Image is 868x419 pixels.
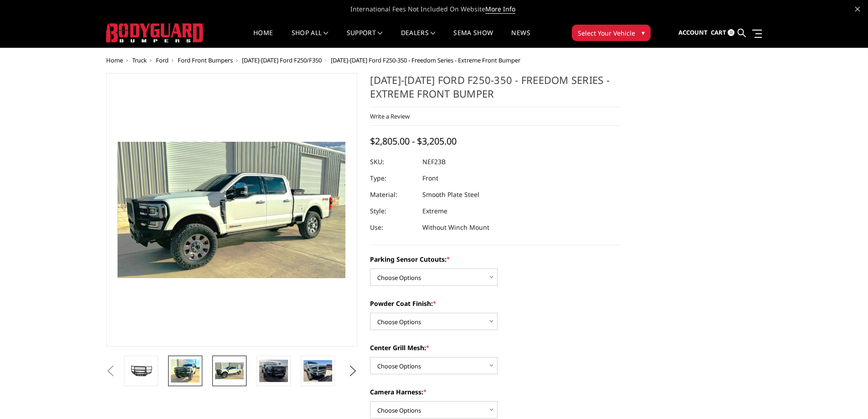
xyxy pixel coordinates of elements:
[370,254,621,264] label: Parking Sensor Cutouts:
[370,343,621,352] label: Center Grill Mesh:
[422,219,489,236] dd: Without Winch Mount
[292,30,329,47] a: shop all
[132,56,147,64] a: Truck
[171,359,200,383] img: 2023-2025 Ford F250-350 - Freedom Series - Extreme Front Bumper
[331,56,520,64] span: [DATE]-[DATE] Ford F250-350 - Freedom Series - Extreme Front Bumper
[370,135,457,147] span: $2,805.00 - $3,205.00
[511,30,530,47] a: News
[572,25,651,41] button: Select Your Vehicle
[822,375,868,419] iframe: Chat Widget
[711,21,734,45] a: Cart 0
[253,30,273,47] a: Home
[370,387,621,397] label: Camera Harness:
[104,364,118,378] button: Previous
[422,154,446,170] dd: NEF23B
[578,28,635,38] span: Select Your Vehicle
[422,203,447,219] dd: Extreme
[453,30,493,47] a: SEMA Show
[642,28,645,37] span: ▾
[422,170,438,186] dd: Front
[401,30,436,47] a: Dealers
[422,186,479,203] dd: Smooth Plate Steel
[370,186,416,203] dt: Material:
[370,154,416,170] dt: SKU:
[728,29,734,36] span: 0
[259,360,288,382] img: 2023-2025 Ford F250-350 - Freedom Series - Extreme Front Bumper
[370,219,416,236] dt: Use:
[106,23,204,42] img: BODYGUARD BUMPERS
[242,56,322,64] a: [DATE]-[DATE] Ford F250/F350
[370,73,621,107] h1: [DATE]-[DATE] Ford F250-350 - Freedom Series - Extreme Front Bumper
[127,363,155,378] img: 2023-2025 Ford F250-350 - Freedom Series - Extreme Front Bumper
[485,5,515,14] a: More Info
[347,30,383,47] a: Support
[370,112,410,120] a: Write a Review
[678,28,708,36] span: Account
[370,170,416,186] dt: Type:
[215,362,244,380] img: 2023-2025 Ford F250-350 - Freedom Series - Extreme Front Bumper
[106,56,123,64] a: Home
[303,360,332,382] img: 2023-2025 Ford F250-350 - Freedom Series - Extreme Front Bumper
[156,56,169,64] a: Ford
[106,73,358,347] a: 2023-2025 Ford F250-350 - Freedom Series - Extreme Front Bumper
[711,28,726,36] span: Cart
[346,364,360,378] button: Next
[678,21,708,45] a: Account
[370,203,416,219] dt: Style:
[178,56,233,64] a: Ford Front Bumpers
[370,299,621,308] label: Powder Coat Finish:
